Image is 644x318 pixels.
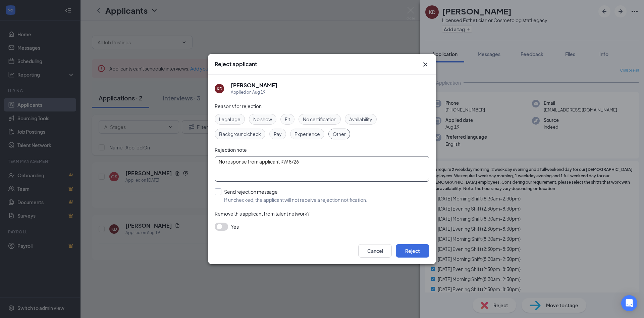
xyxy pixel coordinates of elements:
div: KD [217,86,222,92]
div: Applied on Aug 19 [231,89,277,96]
span: Reasons for rejection [215,103,262,109]
span: Yes [231,223,239,231]
button: Close [421,60,429,69]
span: Legal age [219,116,240,123]
span: Fit [285,116,290,123]
span: No certification [303,116,336,123]
span: No show [253,116,272,123]
span: Background check [219,130,261,138]
button: Reject [396,244,429,258]
h5: [PERSON_NAME] [231,82,277,89]
button: Cancel [358,244,392,258]
span: Remove this applicant from talent network? [215,211,310,217]
span: Availability [349,116,372,123]
span: Experience [294,130,320,138]
textarea: No response from applicant RW 8/26 [215,156,429,182]
div: Open Intercom Messenger [621,295,637,311]
span: Rejection note [215,147,247,153]
span: Other [333,130,346,138]
h3: Reject applicant [215,60,257,68]
span: Pay [274,130,282,138]
svg: Cross [421,60,429,69]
